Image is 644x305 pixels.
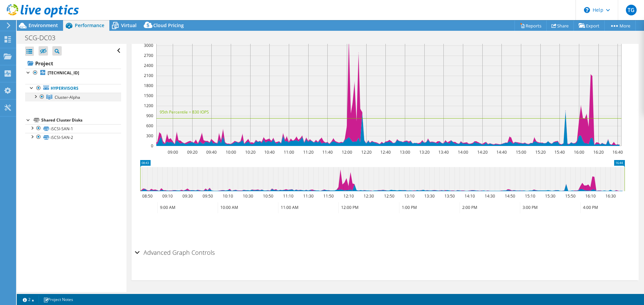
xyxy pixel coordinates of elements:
[574,20,605,31] a: Export
[144,93,153,98] text: 1500
[485,193,495,199] text: 14:30
[545,193,555,199] text: 15:30
[146,113,153,119] text: 900
[18,295,39,304] a: 2
[25,69,121,77] a: [TECHNICAL_ID]
[55,94,80,100] span: Cluster-Alpha
[404,193,415,199] text: 13:10
[144,53,153,58] text: 2700
[160,109,209,115] text: 95th Percentile = 830 IOPS
[263,193,273,199] text: 10:50
[146,123,153,129] text: 600
[364,193,374,199] text: 12:30
[380,149,391,155] text: 12:40
[25,58,121,69] a: Project
[144,63,153,68] text: 2400
[29,22,58,28] span: Environment
[584,7,590,13] svg: \n
[151,143,153,149] text: 0
[121,22,137,28] span: Virtual
[400,149,410,155] text: 13:00
[264,149,275,155] text: 10:40
[343,193,354,199] text: 12:10
[25,133,121,142] a: iSCSI-SAN-2
[626,5,637,15] span: TG
[284,149,294,155] text: 11:00
[565,193,576,199] text: 15:50
[168,149,178,155] text: 09:00
[25,93,121,101] a: Cluster-Alpha
[361,149,372,155] text: 12:20
[605,193,616,199] text: 16:30
[39,295,78,304] a: Project Notes
[153,22,184,28] span: Cloud Pricing
[342,149,352,155] text: 12:00
[135,246,215,259] h2: Advanced Graph Controls
[322,149,333,155] text: 11:40
[419,149,430,155] text: 13:20
[25,124,121,133] a: iSCSI-SAN-1
[206,149,217,155] text: 09:40
[142,193,153,199] text: 08:50
[303,149,314,155] text: 11:20
[477,149,488,155] text: 14:20
[516,149,526,155] text: 15:00
[144,73,153,78] text: 2100
[554,149,565,155] text: 15:40
[41,116,121,124] div: Shared Cluster Disks
[505,193,515,199] text: 14:50
[203,193,213,199] text: 09:50
[22,34,66,42] h1: SCG-DC03
[182,193,193,199] text: 09:30
[444,193,455,199] text: 13:50
[546,20,574,31] a: Share
[146,133,153,139] text: 300
[162,193,173,199] text: 09:10
[25,84,121,93] a: Hypervisors
[384,193,394,199] text: 12:50
[144,83,153,88] text: 1800
[48,70,79,76] b: [TECHNICAL_ID]
[323,193,334,199] text: 11:50
[604,20,636,31] a: More
[245,149,256,155] text: 10:20
[525,193,535,199] text: 15:10
[535,149,546,155] text: 15:20
[75,22,104,28] span: Performance
[585,193,596,199] text: 16:10
[223,193,233,199] text: 10:10
[243,193,253,199] text: 10:30
[144,43,153,48] text: 3000
[612,149,623,155] text: 16:40
[496,149,507,155] text: 14:40
[574,149,584,155] text: 16:00
[438,149,449,155] text: 13:40
[465,193,475,199] text: 14:10
[303,193,314,199] text: 11:30
[283,193,293,199] text: 11:10
[424,193,435,199] text: 13:30
[515,20,547,31] a: Reports
[187,149,198,155] text: 09:20
[144,103,153,108] text: 1200
[226,149,236,155] text: 10:00
[458,149,468,155] text: 14:00
[593,149,604,155] text: 16:20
